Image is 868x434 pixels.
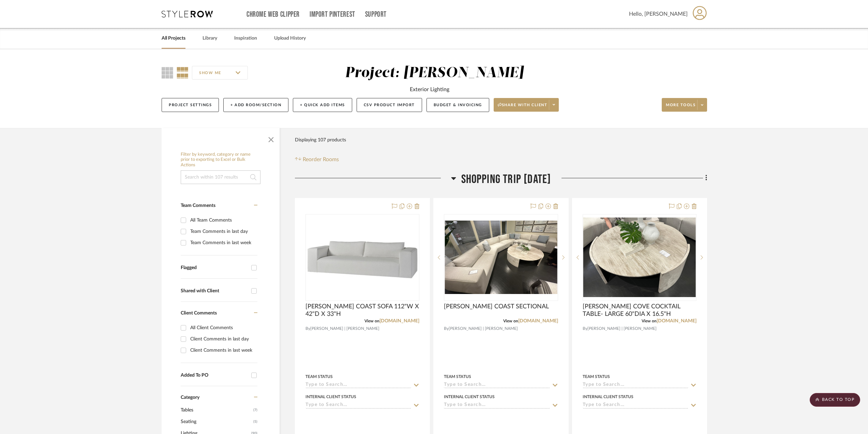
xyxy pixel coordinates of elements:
[444,214,557,300] div: 0
[190,345,256,356] div: Client Comments in last week
[410,85,449,94] div: Exterior Lighting
[303,155,339,164] span: Reorder Rooms
[190,322,256,333] div: All Client Comments
[181,170,260,184] input: Search within 107 results
[305,394,356,400] div: Internal Client Status
[310,325,379,332] span: [PERSON_NAME] | [PERSON_NAME]
[305,374,333,380] div: Team Status
[305,382,411,389] input: Type to Search…
[379,319,419,323] a: [DOMAIN_NAME]
[444,394,495,400] div: Internal Client Status
[190,215,256,226] div: All Team Comments
[426,98,489,112] button: Budget & Invoicing
[583,374,610,380] div: Team Status
[305,303,419,318] span: [PERSON_NAME] COAST SOFA 112"W X 42"D X 33"H
[293,98,352,112] button: + Quick Add Items
[181,395,199,401] span: Category
[583,394,633,400] div: Internal Client Status
[503,319,518,323] span: View on
[583,214,696,300] div: 0
[365,12,387,17] a: Support
[305,325,310,332] span: By
[583,402,688,409] input: Type to Search…
[642,319,657,323] span: View on
[246,12,300,17] a: Chrome Web Clipper
[662,98,707,112] button: More tools
[583,382,688,389] input: Type to Search…
[274,34,306,43] a: Upload History
[498,102,548,113] span: Share with client
[223,98,288,112] button: + Add Room/Section
[445,221,557,294] img: BAKER COAST SECTIONAL
[444,402,550,409] input: Type to Search…
[181,288,248,294] div: Shared with Client
[190,334,256,345] div: Client Comments in last day
[587,325,657,332] span: [PERSON_NAME] | [PERSON_NAME]
[449,325,518,332] span: [PERSON_NAME] | [PERSON_NAME]
[810,393,860,407] scroll-to-top-button: BACK TO TOP
[181,311,217,316] span: Client Comments
[583,218,696,297] img: BAKER COVE COCKTAIL TABLE- LARGE 60"DIA X 16.5"H
[253,416,257,427] span: (5)
[357,98,422,112] button: CSV Product Import
[518,319,558,323] a: [DOMAIN_NAME]
[203,34,217,43] a: Library
[295,133,346,147] div: Displaying 107 products
[264,131,278,145] button: Close
[494,98,559,112] button: Share with client
[666,102,695,113] span: More tools
[181,203,215,208] span: Team Comments
[190,237,256,248] div: Team Comments in last week
[181,416,252,428] span: Seating
[181,373,248,378] div: Added To PO
[310,12,355,17] a: Import Pinterest
[444,325,449,332] span: By
[181,152,260,168] h6: Filter by keyword, category or name prior to exporting to Excel or Bulk Actions
[181,265,248,271] div: Flagged
[253,405,257,416] span: (7)
[583,325,587,332] span: By
[461,172,551,187] span: SHOPPING TRIP [DATE]
[583,303,697,318] span: [PERSON_NAME] COVE COCKTAIL TABLE- LARGE 60"DIA X 16.5"H
[444,382,550,389] input: Type to Search…
[444,303,549,310] span: [PERSON_NAME] COAST SECTIONAL
[306,236,419,279] img: BAKER COAST SOFA 112"W X 42"D X 33"H
[162,98,219,112] button: Project Settings
[162,34,185,43] a: All Projects
[345,66,524,80] div: Project: [PERSON_NAME]
[190,226,256,237] div: Team Comments in last day
[181,404,252,416] span: Tables
[305,402,411,409] input: Type to Search…
[444,374,471,380] div: Team Status
[629,10,688,18] span: Hello, [PERSON_NAME]
[234,34,257,43] a: Inspiration
[364,319,379,323] span: View on
[657,319,697,323] a: [DOMAIN_NAME]
[295,155,339,164] button: Reorder Rooms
